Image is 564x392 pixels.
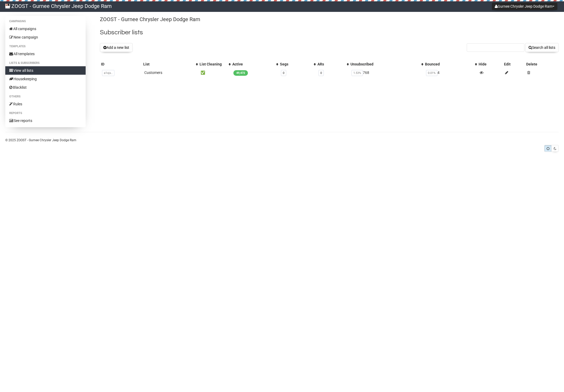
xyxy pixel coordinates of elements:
button: Gurnee Chrysler Jeep Dodge Ram [492,3,557,10]
th: Hide: No sort applied, sorting is disabled [478,60,503,68]
th: Unsubscribed: No sort applied, activate to apply an ascending sort [349,60,424,68]
li: Campaigns [5,18,86,25]
li: Templates [5,43,86,50]
button: Add a new list [100,43,133,52]
li: Others [5,93,86,100]
h2: Subscriber lists [100,28,559,37]
th: List: No sort applied, activate to apply an ascending sort [142,60,198,68]
a: 0 [283,71,284,75]
div: Unsubscribed [350,62,419,67]
td: 768 [349,68,424,77]
span: a1ojs.. [102,70,114,76]
td: 4 [424,68,478,77]
th: Segs: No sort applied, activate to apply an ascending sort [279,60,316,68]
span: 0.01% [426,70,437,76]
th: Active: No sort applied, activate to apply an ascending sort [231,60,279,68]
a: See reports [5,116,86,125]
a: All templates [5,50,86,58]
a: Housekeeping [5,75,86,83]
th: List Cleaning: No sort applied, activate to apply an ascending sort [198,60,231,68]
div: Hide [479,62,502,67]
div: Segs [280,62,311,67]
a: Customers [144,70,162,75]
p: ZOOST - Gurnee Chrysler Jeep Dodge Ram [100,16,559,23]
div: List [143,62,193,67]
a: New campaign [5,33,86,41]
span: 49,472 [233,70,248,76]
p: © 2025 ZOOST - Gurnee Chrysler Jeep Dodge Ram [5,137,559,143]
div: Delete [526,62,558,67]
a: All campaigns [5,25,86,33]
div: Active [232,62,274,67]
th: Delete: No sort applied, sorting is disabled [525,60,559,68]
div: ARs [317,62,344,67]
li: Lists & subscribers [5,60,86,66]
th: Edit: No sort applied, sorting is disabled [503,60,525,68]
th: ARs: No sort applied, activate to apply an ascending sort [316,60,349,68]
th: ID: No sort applied, sorting is disabled [100,60,142,68]
a: Blacklist [5,83,86,92]
td: ✅ [198,68,231,77]
div: List Cleaning [200,62,226,67]
img: 116.jpg [5,4,10,8]
div: Bounced [425,62,472,67]
div: Edit [504,62,524,67]
li: Reports [5,110,86,116]
a: 0 [320,71,322,75]
button: Search all lists [525,43,559,52]
div: ID [101,62,141,67]
a: View all lists [5,66,86,75]
span: 1.53% [352,70,363,76]
th: Bounced: No sort applied, activate to apply an ascending sort [424,60,478,68]
a: Rules [5,100,86,108]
